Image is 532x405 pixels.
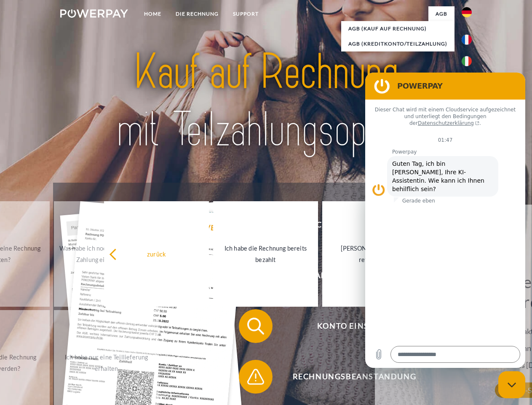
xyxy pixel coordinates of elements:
[365,73,525,368] iframe: Messaging-Fenster
[59,243,154,265] div: Was habe ich noch offen, ist meine Zahlung eingegangen?
[80,40,452,162] img: title-powerpay_de.svg
[245,316,266,337] img: qb_search.svg
[109,248,204,259] div: zurück
[239,360,458,394] button: Rechnungsbeanstandung
[498,371,525,398] iframe: Schaltfläche zum Öffnen des Messaging-Fensters; Konversation läuft
[59,351,154,374] div: Ich habe nur eine Teillieferung erhalten
[251,309,457,343] span: Konto einsehen
[462,7,472,17] img: de
[60,9,128,18] img: logo-powerpay-white.svg
[245,366,266,387] img: qb_warning.svg
[168,6,226,22] a: DIE RECHNUNG
[239,309,458,343] button: Konto einsehen
[327,243,422,265] div: [PERSON_NAME] wurde retourniert
[137,6,168,22] a: Home
[462,35,472,45] img: fr
[54,201,159,307] a: Was habe ich noch offen, ist meine Zahlung eingegangen?
[341,21,454,36] a: AGB (Kauf auf Rechnung)
[218,243,313,265] div: Ich habe die Rechnung bereits bezahlt
[226,6,266,22] a: SUPPORT
[251,360,457,394] span: Rechnungsbeanstandung
[341,36,454,51] a: AGB (Kreditkonto/Teilzahlung)
[462,56,472,66] img: it
[428,6,454,22] a: agb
